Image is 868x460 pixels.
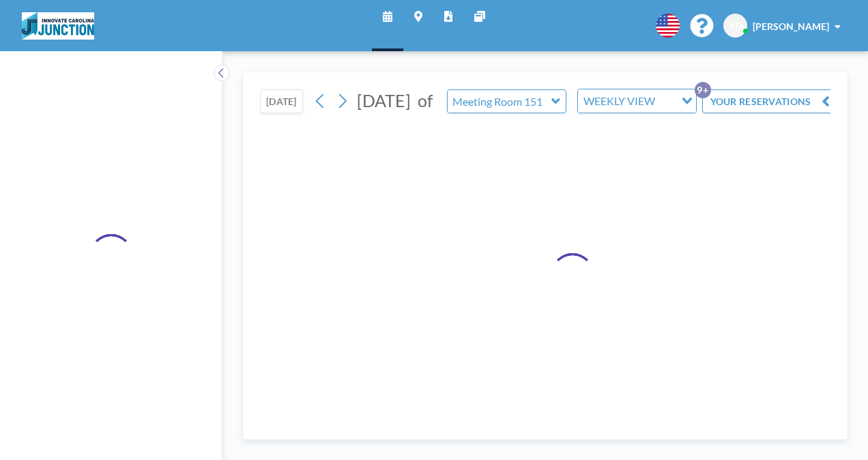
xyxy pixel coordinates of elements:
[659,92,674,110] input: Search for option
[578,89,696,113] div: Search for option
[702,89,839,113] button: YOUR RESERVATIONS9+
[753,20,829,32] span: [PERSON_NAME]
[581,92,658,110] span: WEEKLY VIEW
[448,90,552,113] input: Meeting Room 151
[695,82,711,98] p: 9+
[260,89,303,113] button: [DATE]
[357,90,411,111] span: [DATE]
[418,90,433,111] span: of
[22,12,94,40] img: organization-logo
[729,20,742,32] span: KD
